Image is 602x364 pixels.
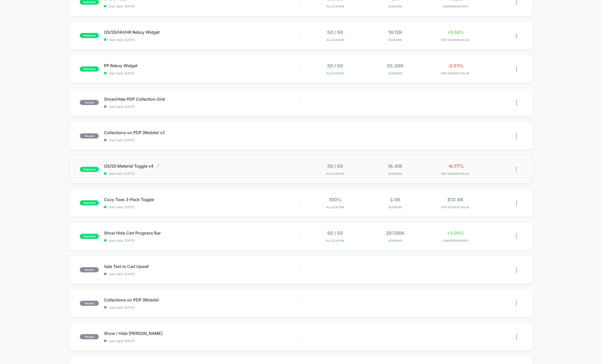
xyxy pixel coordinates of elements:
span: 100% [329,197,342,202]
span: 50 / 50 [327,163,343,169]
span: OS/SS/HH/HR Rebuy Widget [104,30,301,35]
span: published [80,234,99,239]
span: $13.98 [447,197,463,202]
span: Allocation [326,5,344,8]
span: start date: [DATE] [104,105,301,109]
span: 55.38k [387,63,404,68]
span: -6.77% [447,163,464,169]
img: close [516,100,517,105]
span: PER SESSION VALUE [427,205,484,209]
span: Cozy Toes 3-Pack Toggle [104,197,301,202]
img: close [516,200,517,206]
span: Sessions [366,5,424,8]
span: 18.41k [388,163,403,169]
span: start date: [DATE] [104,306,301,309]
span: Collections on PDP (Mobile) v2 [104,130,301,135]
span: Sessions [366,72,424,75]
span: Sale Text in Cart Upsell [104,264,301,269]
span: published [80,66,99,72]
span: Show / Hide [PERSON_NAME] [104,331,301,336]
span: 50 / 50 [327,63,343,68]
img: close [516,334,517,340]
span: start date: [DATE] [104,71,301,75]
span: Allocation [326,38,344,42]
span: Sessions [366,239,424,242]
span: paused [80,100,99,105]
span: published [80,200,99,205]
span: start date: [DATE] [104,138,301,142]
span: 50 / 50 [327,230,343,236]
span: published [80,167,99,172]
span: PER SESSION VALUE [427,172,484,176]
span: Allocation [326,239,344,242]
span: +2.01% [447,230,464,236]
span: start date: [DATE] [104,339,301,343]
span: paused [80,267,99,272]
span: CONVERSION RATE [427,239,484,242]
span: 19.12k [388,30,402,35]
span: published [80,33,99,38]
img: close [516,234,517,239]
span: start date: [DATE] [104,272,301,276]
img: close [516,133,517,139]
img: close [516,167,517,172]
span: start date: [DATE] [104,38,301,42]
span: +5.14% [447,30,464,35]
span: Allocation [326,205,344,209]
span: Show/Hide PDP Collection Grid [104,97,301,102]
span: Collections on PDP (Mobile) [104,297,301,302]
span: 3.5k [390,197,401,202]
img: close [516,33,517,38]
img: close [516,66,517,72]
span: CONVERSION RATE [427,5,484,8]
span: start date: [DATE] [104,4,301,8]
img: close [516,267,517,273]
span: paused [80,334,99,339]
span: OS/SS Material Toggle v4 [104,163,301,169]
span: Sessions [366,38,424,42]
span: 50 / 50 [327,30,343,35]
img: close [516,301,517,306]
span: paused [80,133,99,138]
span: PER SESSION VALUE [427,38,484,42]
span: start date: [DATE] [104,205,301,209]
span: PP Rebuy Widget [104,63,301,68]
span: start date: [DATE] [104,239,301,242]
span: Show Hide Cart Progress Bar [104,230,301,236]
span: Sessions [366,172,424,176]
span: -2.51% [447,63,463,68]
span: Allocation [326,172,344,176]
span: 287.86k [386,230,405,236]
span: Sessions [366,205,424,209]
span: PER SESSION VALUE [427,72,484,75]
span: paused [80,301,99,306]
span: Allocation [326,72,344,75]
span: start date: [DATE] [104,172,301,176]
